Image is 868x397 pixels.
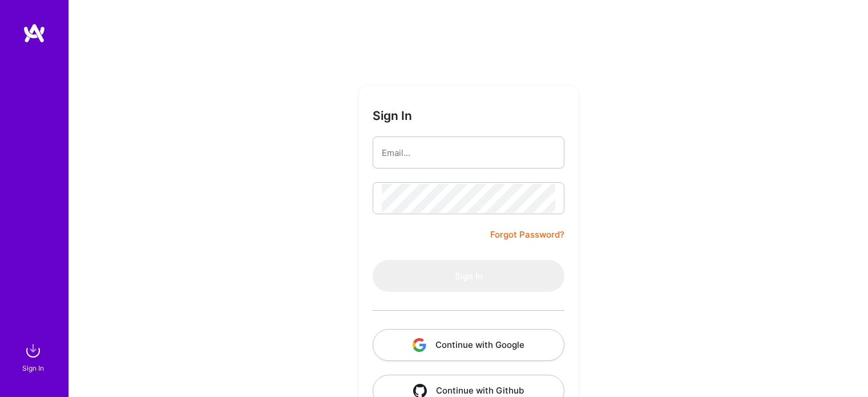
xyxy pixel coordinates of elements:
img: logo [23,23,46,43]
button: Sign In [373,260,564,292]
a: sign inSign In [24,339,45,374]
a: Forgot Password? [490,228,564,242]
img: sign in [22,339,45,362]
button: Continue with Google [373,329,564,361]
div: Sign In [22,362,44,374]
h3: Sign In [373,109,412,123]
input: Email... [382,138,555,167]
img: icon [413,338,426,352]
